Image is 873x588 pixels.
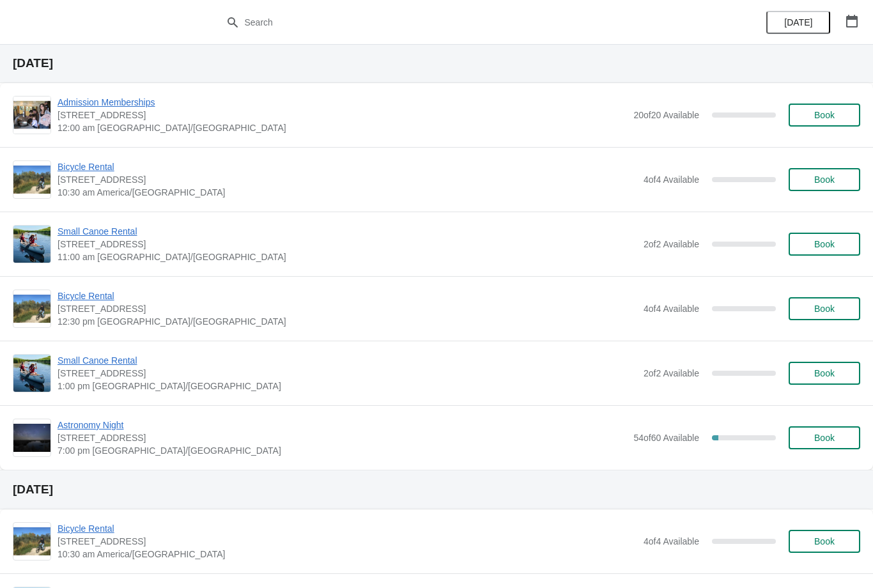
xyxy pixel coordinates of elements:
img: Small Canoe Rental | 1 Snow Goose Bay, Stonewall, MB R0C 2Z0 | 1:00 pm America/Winnipeg [13,355,50,392]
span: Admission Memberships [58,96,627,109]
span: 2 of 2 Available [644,239,699,249]
span: 12:00 am [GEOGRAPHIC_DATA]/[GEOGRAPHIC_DATA] [58,121,627,134]
button: [DATE] [766,11,830,34]
span: [STREET_ADDRESS] [58,535,637,548]
span: Book [814,536,835,546]
span: Book [814,304,835,314]
span: Bicycle Rental [58,290,637,302]
button: Book [789,362,860,385]
span: 10:30 am America/[GEOGRAPHIC_DATA] [58,548,637,561]
span: Book [814,239,835,249]
h2: [DATE] [13,483,860,496]
span: [STREET_ADDRESS] [58,367,637,380]
span: Small Canoe Rental [58,225,637,238]
span: 20 of 20 Available [633,110,699,120]
span: Book [814,174,835,185]
button: Book [789,426,860,449]
span: 11:00 am [GEOGRAPHIC_DATA]/[GEOGRAPHIC_DATA] [58,251,637,263]
span: 4 of 4 Available [644,174,699,185]
img: Astronomy Night | 1 Snow Goose Bay, Stonewall, MB R0C 2Z0 | 7:00 pm America/Winnipeg [13,424,50,452]
button: Book [789,530,860,553]
span: 10:30 am America/[GEOGRAPHIC_DATA] [58,186,637,199]
span: 4 of 4 Available [644,536,699,546]
span: [DATE] [784,17,812,27]
img: Bicycle Rental | 1 Snow Goose Bay, Stonewall, MB R0C 2Z0 | 12:30 pm America/Winnipeg [13,295,50,323]
span: Book [814,433,835,443]
button: Book [789,233,860,256]
img: Admission Memberships | 1 Snow Goose Bay, Stonewall, MB R0C 2Z0 | 12:00 am America/Winnipeg [13,97,50,134]
input: Search [244,11,655,34]
span: Bicycle Rental [58,522,637,535]
button: Book [789,168,860,191]
span: 1:00 pm [GEOGRAPHIC_DATA]/[GEOGRAPHIC_DATA] [58,380,637,392]
span: 2 of 2 Available [644,368,699,378]
span: [STREET_ADDRESS] [58,302,637,315]
span: [STREET_ADDRESS] [58,238,637,251]
span: Book [814,368,835,378]
span: Book [814,110,835,120]
span: 54 of 60 Available [633,433,699,443]
span: [STREET_ADDRESS] [58,109,627,121]
h2: [DATE] [13,57,860,70]
span: 7:00 pm [GEOGRAPHIC_DATA]/[GEOGRAPHIC_DATA] [58,444,627,457]
button: Book [789,297,860,320]
span: 12:30 pm [GEOGRAPHIC_DATA]/[GEOGRAPHIC_DATA] [58,315,637,328]
span: Small Canoe Rental [58,354,637,367]
span: [STREET_ADDRESS] [58,431,627,444]
span: 4 of 4 Available [644,304,699,314]
span: Astronomy Night [58,419,627,431]
span: [STREET_ADDRESS] [58,173,637,186]
span: Bicycle Rental [58,160,637,173]
img: Bicycle Rental | 1 Snow Goose Bay, Stonewall, MB R0C 2Z0 | 10:30 am America/Winnipeg [13,166,50,194]
button: Book [789,104,860,127]
img: Bicycle Rental | 1 Snow Goose Bay, Stonewall, MB R0C 2Z0 | 10:30 am America/Winnipeg [13,527,50,555]
img: Small Canoe Rental | 1 Snow Goose Bay, Stonewall, MB R0C 2Z0 | 11:00 am America/Winnipeg [13,226,50,263]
